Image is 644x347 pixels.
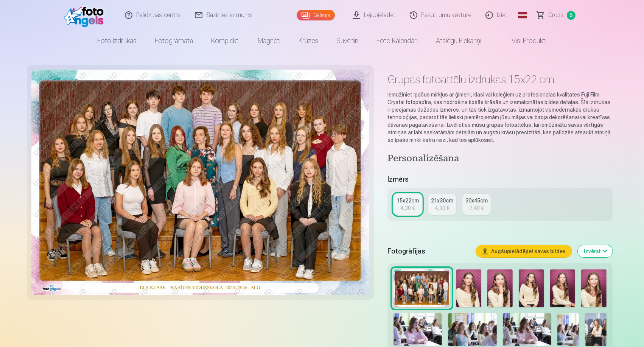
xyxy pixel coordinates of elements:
h4: Personalizēšana [387,153,613,165]
a: Krūzes [290,30,328,51]
a: 21x30cm4,30 € [428,194,456,215]
a: Fotogrāmata [146,30,202,51]
a: 30x45cm7,40 € [462,194,491,215]
span: 6 [567,11,576,20]
div: 15x22cm [397,197,419,204]
div: 21x30cm [431,197,453,204]
h1: Grupas fotoattēlu izdrukas 15x22 cm [387,73,613,86]
a: Foto izdrukas [89,30,146,51]
a: Galerija [297,10,335,20]
div: 30x45cm [465,197,488,204]
a: Suvenīri [328,30,368,51]
span: Grozs [548,11,564,20]
img: /fa1 [64,3,107,27]
a: Atslēgu piekariņi [427,30,491,51]
div: 7,40 € [469,204,484,212]
h5: Fotogrāfijas [387,246,470,257]
h5: Izmērs [387,174,613,185]
div: 4,30 € [400,204,415,212]
a: 15x22cm4,30 € [394,194,422,215]
a: Foto kalendāri [368,30,427,51]
div: 4,30 € [435,204,449,212]
a: Komplekti [202,30,249,51]
a: Visi produkti [491,30,556,51]
p: Iemūžiniet īpašus mirkļus ar ģimeni, klasi vai kolēģiem uz profesionālas kvalitātes Fuji Film Cry... [387,91,613,144]
a: Magnēti [249,30,290,51]
button: Izvērst [578,245,613,257]
button: Augšupielādējiet savas bildes [476,245,572,257]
